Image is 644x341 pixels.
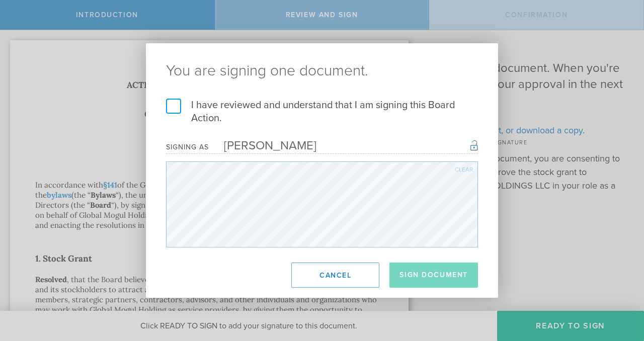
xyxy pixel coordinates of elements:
[209,138,316,153] div: [PERSON_NAME]
[291,263,379,288] button: Cancel
[166,143,209,151] div: Signing as
[166,99,478,125] label: I have reviewed and understand that I am signing this Board Action.
[389,263,478,288] button: Sign Document
[166,63,478,78] ng-pluralize: You are signing one document.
